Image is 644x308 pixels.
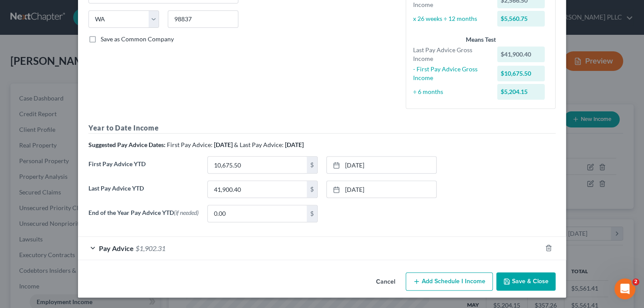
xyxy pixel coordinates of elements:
button: Cancel [369,273,402,291]
div: $5,204.15 [497,84,545,100]
input: 0.00 [208,181,307,198]
strong: [DATE] [214,141,233,148]
span: (if needed) [174,209,199,216]
span: Pay Advice [99,244,134,252]
label: Last Pay Advice YTD [84,181,203,205]
input: Enter zip... [168,10,238,28]
div: $ [307,205,317,222]
h5: Year to Date Income [88,123,556,134]
input: 0.00 [208,157,307,173]
div: - First Pay Advice Gross Income [409,65,493,82]
button: Save & Close [496,272,556,291]
span: $1,902.31 [136,244,166,252]
div: $ [307,181,317,198]
div: $5,560.75 [497,11,545,27]
div: ÷ 6 months [409,87,493,96]
span: First Pay Advice: [167,141,213,148]
button: Add Schedule I Income [406,272,493,291]
span: 2 [632,278,639,285]
div: $41,900.40 [497,47,545,62]
strong: [DATE] [285,141,304,148]
div: $ [307,157,317,173]
a: [DATE] [327,181,436,198]
span: & Last Pay Advice: [234,141,284,148]
label: End of the Year Pay Advice YTD [84,205,203,229]
label: First Pay Advice YTD [84,156,203,181]
input: 0.00 [208,205,307,222]
a: [DATE] [327,157,436,173]
div: Last Pay Advice Gross Income [409,46,493,63]
iframe: Intercom live chat [614,278,635,299]
span: Save as Common Company [101,35,174,43]
strong: Suggested Pay Advice Dates: [88,141,166,148]
div: Means Test [413,35,548,44]
div: $10,675.50 [497,66,545,81]
div: x 26 weeks ÷ 12 months [409,14,493,23]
